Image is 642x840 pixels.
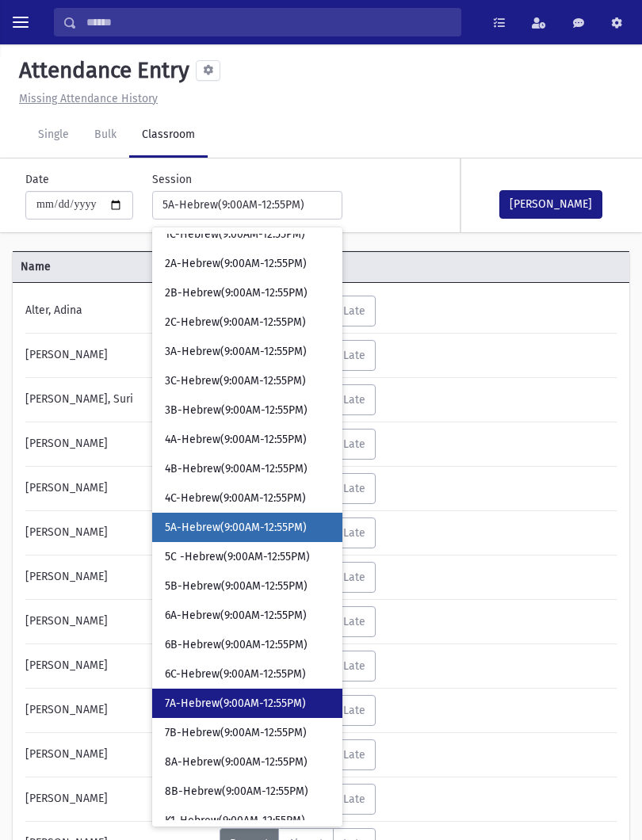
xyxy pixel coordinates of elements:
[17,606,220,637] div: [PERSON_NAME]
[17,651,220,682] div: [PERSON_NAME]
[165,578,308,594] span: 5B-Hebrew(9:00AM-12:55PM)
[165,461,308,477] span: 4B-Hebrew(9:00AM-12:55PM)
[13,57,189,84] h5: Attendance Entry
[343,615,365,628] span: Late
[162,197,319,213] div: 5A-Hebrew(9:00AM-12:55PM)
[343,748,365,762] span: Late
[165,285,308,301] span: 2B-Hebrew(9:00AM-12:55PM)
[343,437,365,451] span: Late
[17,562,220,593] div: [PERSON_NAME]
[152,191,342,220] button: 5A-Hebrew(9:00AM-12:55PM)
[165,256,307,272] span: 2A-Hebrew(9:00AM-12:55PM)
[17,739,220,770] div: [PERSON_NAME]
[165,725,307,741] span: 7B-Hebrew(9:00AM-12:55PM)
[13,92,158,105] a: Missing Attendance History
[343,526,365,540] span: Late
[165,432,307,448] span: 4A-Hebrew(9:00AM-12:55PM)
[165,520,307,536] span: 5A-Hebrew(9:00AM-12:55PM)
[17,473,220,504] div: [PERSON_NAME]
[343,482,365,495] span: Late
[343,704,365,717] span: Late
[25,171,49,188] label: Date
[165,754,308,770] span: 8A-Hebrew(9:00AM-12:55PM)
[17,784,220,815] div: [PERSON_NAME]
[165,403,308,418] span: 3B-Hebrew(9:00AM-12:55PM)
[165,784,308,800] span: 8B-Hebrew(9:00AM-12:55PM)
[165,491,306,506] span: 4C-Hebrew(9:00AM-12:55PM)
[165,373,306,389] span: 3C-Hebrew(9:00AM-12:55PM)
[343,304,365,318] span: Late
[165,549,310,565] span: 5C -Hebrew(9:00AM-12:55PM)
[165,608,307,624] span: 6A-Hebrew(9:00AM-12:55PM)
[19,92,158,105] u: Missing Attendance History
[165,315,306,330] span: 2C-Hebrew(9:00AM-12:55PM)
[499,190,602,219] button: [PERSON_NAME]
[17,517,220,548] div: [PERSON_NAME]
[218,258,578,275] span: Attendance
[77,8,460,36] input: Search
[165,227,305,242] span: 1C-Hebrew(9:00AM-12:55PM)
[6,8,35,36] button: toggle menu
[152,171,192,188] label: Session
[129,113,208,158] a: Classroom
[17,384,220,415] div: [PERSON_NAME], Suri
[25,113,82,158] a: Single
[17,340,220,371] div: [PERSON_NAME]
[165,696,306,712] span: 7A-Hebrew(9:00AM-12:55PM)
[82,113,129,158] a: Bulk
[13,258,218,275] span: Name
[343,393,365,407] span: Late
[165,637,308,653] span: 6B-Hebrew(9:00AM-12:55PM)
[343,571,365,584] span: Late
[165,813,305,829] span: K1-Hebrew(9:00AM-12:55PM)
[343,349,365,362] span: Late
[17,296,220,326] div: Alter, Adina
[343,659,365,673] span: Late
[165,666,306,682] span: 6C-Hebrew(9:00AM-12:55PM)
[17,429,220,460] div: [PERSON_NAME]
[165,344,307,360] span: 3A-Hebrew(9:00AM-12:55PM)
[17,695,220,726] div: [PERSON_NAME]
